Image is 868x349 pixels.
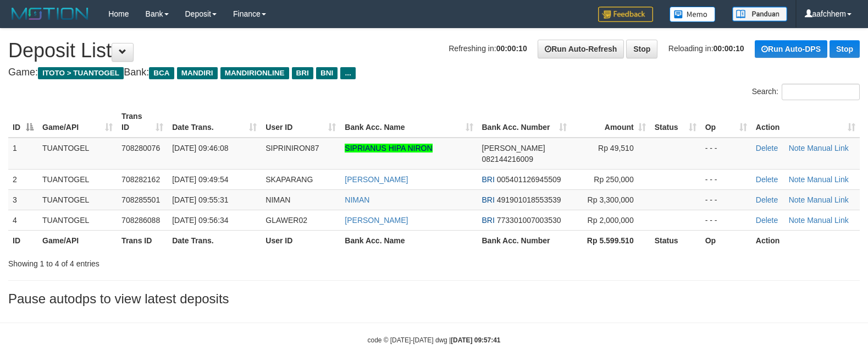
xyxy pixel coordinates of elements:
label: Search: [752,84,860,100]
th: Date Trans. [168,230,261,250]
span: Copy 491901018553539 to clipboard [497,195,561,204]
th: Bank Acc. Number [478,230,571,250]
th: User ID [261,230,340,250]
img: Button%20Memo.svg [670,7,716,22]
span: BRI [482,175,495,184]
th: Date Trans.: activate to sort column ascending [168,106,261,138]
th: Action: activate to sort column ascending [751,106,860,138]
span: BNI [316,67,338,79]
div: Showing 1 to 4 of 4 entries [8,254,353,269]
td: - - - [701,189,751,210]
th: Op: activate to sort column ascending [701,106,751,138]
a: Manual Link [807,175,849,184]
a: Note [789,144,805,152]
th: Amount: activate to sort column ascending [571,106,650,138]
a: [PERSON_NAME] [345,175,408,184]
span: Rp 2,000,000 [588,216,634,225]
a: [PERSON_NAME] [345,216,408,225]
span: MANDIRI [177,67,218,79]
img: MOTION_logo.png [8,6,92,22]
span: ITOTO > TUANTOGEL [38,67,124,79]
th: User ID: activate to sort column ascending [261,106,340,138]
a: Manual Link [807,144,849,152]
span: Rp 49,510 [598,144,634,152]
a: SIPRIANUS HIPA NIRON [345,144,432,152]
td: - - - [701,210,751,230]
td: - - - [701,169,751,189]
a: Stop [626,40,657,58]
span: [DATE] 09:49:54 [172,175,228,184]
span: 708282162 [121,175,160,184]
a: Delete [756,216,778,225]
th: Bank Acc. Number: activate to sort column ascending [478,106,571,138]
strong: 00:00:10 [496,44,527,53]
span: [DATE] 09:56:34 [172,216,228,225]
td: TUANTOGEL [38,210,117,230]
span: Reloading in: [668,44,744,53]
span: [PERSON_NAME] [482,144,545,152]
input: Search: [782,84,860,100]
a: Note [789,216,805,225]
a: Delete [756,144,778,152]
span: BRI [482,216,495,225]
a: Manual Link [807,195,849,204]
a: Run Auto-Refresh [538,40,624,58]
img: panduan.png [732,7,787,21]
th: Rp 5.599.510 [571,230,650,250]
span: SKAPARANG [266,175,313,184]
th: ID: activate to sort column descending [8,106,38,138]
th: Trans ID [117,230,168,250]
td: - - - [701,138,751,170]
th: Bank Acc. Name: activate to sort column ascending [340,106,477,138]
span: BRI [292,67,313,79]
a: Note [789,175,805,184]
strong: [DATE] 09:57:41 [451,336,500,344]
td: 4 [8,210,38,230]
th: Game/API: activate to sort column ascending [38,106,117,138]
td: 3 [8,189,38,210]
span: Rp 3,300,000 [588,195,634,204]
span: [DATE] 09:46:08 [172,144,228,152]
span: GLAWER02 [266,216,307,225]
span: [DATE] 09:55:31 [172,195,228,204]
span: Refreshing in: [449,44,527,53]
th: ID [8,230,38,250]
td: 2 [8,169,38,189]
td: 1 [8,138,38,170]
td: TUANTOGEL [38,189,117,210]
h1: Deposit List [8,40,860,62]
td: TUANTOGEL [38,138,117,170]
th: Op [701,230,751,250]
span: BRI [482,195,495,204]
span: 708285501 [121,195,160,204]
small: code © [DATE]-[DATE] dwg | [368,336,501,344]
th: Game/API [38,230,117,250]
th: Status [650,230,701,250]
th: Bank Acc. Name [340,230,477,250]
a: NIMAN [345,195,369,204]
th: Trans ID: activate to sort column ascending [117,106,168,138]
span: 708286088 [121,216,160,225]
span: SIPRINIRON87 [266,144,319,152]
strong: 00:00:10 [714,44,744,53]
span: ... [340,67,355,79]
img: Feedback.jpg [598,7,653,22]
a: Stop [830,40,860,58]
span: Rp 250,000 [594,175,633,184]
a: Delete [756,195,778,204]
a: Delete [756,175,778,184]
td: TUANTOGEL [38,169,117,189]
a: Note [789,195,805,204]
span: NIMAN [266,195,290,204]
h4: Game: Bank: [8,67,860,78]
span: MANDIRIONLINE [220,67,289,79]
span: Copy 082144216009 to clipboard [482,155,533,163]
a: Manual Link [807,216,849,225]
th: Status: activate to sort column ascending [650,106,701,138]
span: 708280076 [121,144,160,152]
a: Run Auto-DPS [755,40,827,58]
span: Copy 005401126945509 to clipboard [497,175,561,184]
span: Copy 773301007003530 to clipboard [497,216,561,225]
th: Action [751,230,860,250]
h3: Pause autodps to view latest deposits [8,292,860,306]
